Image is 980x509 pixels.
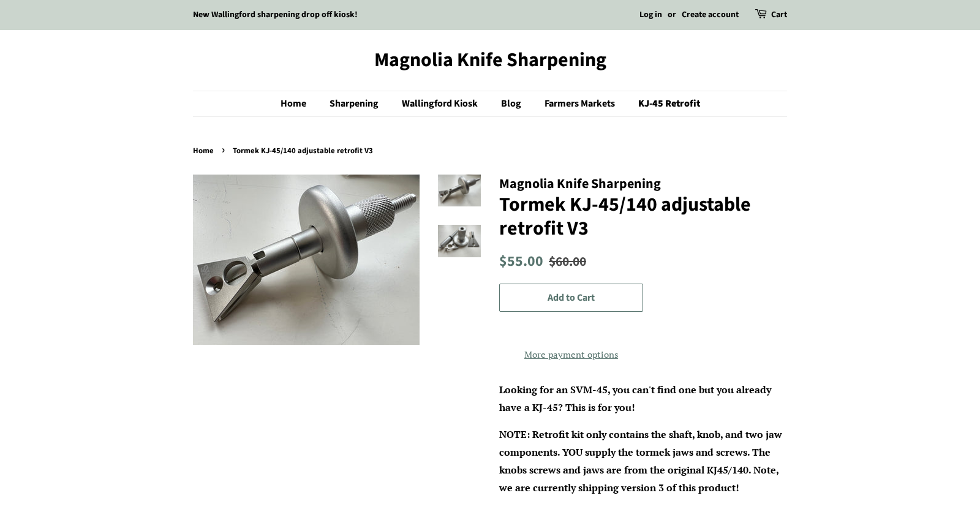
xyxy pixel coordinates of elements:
a: Home [193,145,217,156]
span: › [222,142,228,157]
a: Log in [639,9,662,21]
a: Magnolia Knife Sharpening [193,48,787,72]
img: Tormek KJ-45/140 adjustable retrofit V3 [438,175,481,207]
span: Tormek KJ-45/140 adjustable retrofit V3 [233,145,376,156]
a: Sharpening [320,91,391,116]
a: Blog [492,91,533,116]
span: Add to Cart [548,291,595,304]
nav: breadcrumbs [193,145,787,158]
li: or [668,8,676,23]
a: Cart [771,8,787,23]
a: More payment options [499,345,643,363]
a: Home [281,91,318,116]
span: Looking for an SVM-45, you can't find one but you already have a KJ-45? This is for you! [499,383,771,414]
a: KJ-45 Retrofit [629,91,700,116]
span: $55.00 [499,251,543,272]
h1: Tormek KJ-45/140 adjustable retrofit V3 [499,193,787,240]
span: Magnolia Knife Sharpening [499,174,661,194]
a: Farmers Markets [535,91,627,116]
button: Add to Cart [499,284,643,312]
a: New Wallingford sharpening drop off kiosk! [193,9,358,21]
a: Wallingford Kiosk [393,91,490,116]
img: Tormek KJ-45/140 adjustable retrofit V3 [438,225,481,257]
img: Tormek KJ-45/140 adjustable retrofit V3 [193,175,420,345]
a: Create account [682,9,739,21]
s: $60.00 [549,252,586,271]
